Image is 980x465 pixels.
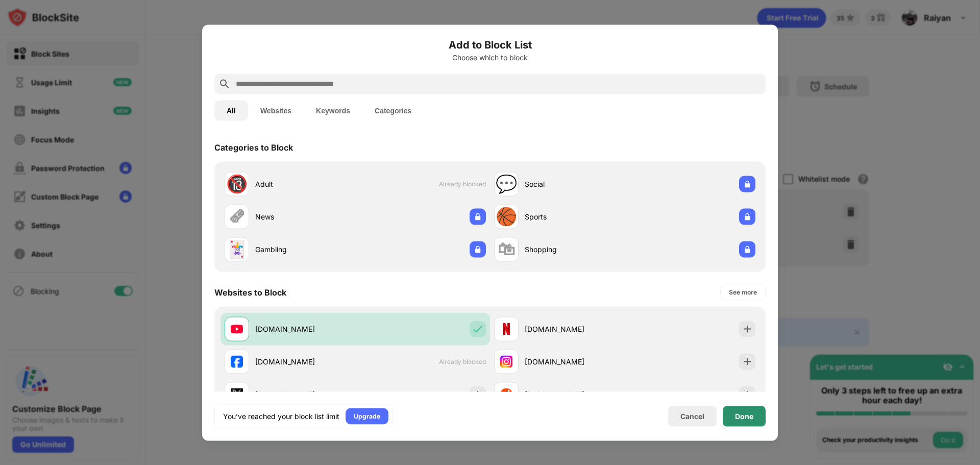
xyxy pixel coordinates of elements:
[525,244,625,255] div: Shopping
[255,356,355,367] div: [DOMAIN_NAME]
[231,388,243,400] img: favicons
[496,206,517,227] div: 🏀
[214,37,766,52] h6: Add to Block List
[496,174,517,194] div: 💬
[525,211,625,222] div: Sports
[680,412,704,421] div: Cancel
[231,323,243,335] img: favicons
[735,412,753,420] div: Done
[362,100,424,120] button: Categories
[214,287,286,297] div: Websites to Block
[255,324,355,334] div: [DOMAIN_NAME]
[500,323,512,335] img: favicons
[255,179,355,189] div: Adult
[214,100,248,120] button: All
[500,355,512,368] img: favicons
[729,287,757,297] div: See more
[525,389,625,400] div: [DOMAIN_NAME]
[439,358,486,365] span: Already blocked
[223,411,339,421] div: You’ve reached your block list limit
[226,174,248,194] div: 🔞
[231,355,243,368] img: favicons
[500,388,512,400] img: favicons
[255,211,355,222] div: News
[255,244,355,255] div: Gambling
[248,100,304,120] button: Websites
[218,78,231,90] img: search.svg
[525,179,625,189] div: Social
[354,411,380,421] div: Upgrade
[255,389,355,400] div: [DOMAIN_NAME]
[304,100,362,120] button: Keywords
[525,324,625,334] div: [DOMAIN_NAME]
[214,142,293,152] div: Categories to Block
[439,180,486,188] span: Already blocked
[214,53,766,61] div: Choose which to block
[498,239,515,260] div: 🛍
[525,356,625,367] div: [DOMAIN_NAME]
[226,239,248,260] div: 🃏
[228,206,246,227] div: 🗞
